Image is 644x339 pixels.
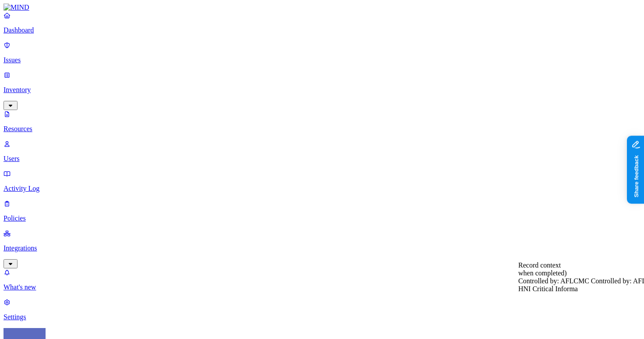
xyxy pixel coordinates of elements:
[4,86,640,94] p: Inventory
[4,125,640,133] p: Resources
[4,155,640,163] p: Users
[4,26,640,34] p: Dashboard
[4,283,640,291] p: What's new
[4,185,640,193] p: Activity Log
[4,214,640,222] p: Policies
[4,313,640,321] p: Settings
[4,4,29,11] img: MIND
[4,244,640,252] p: Integrations
[4,56,640,64] p: Issues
